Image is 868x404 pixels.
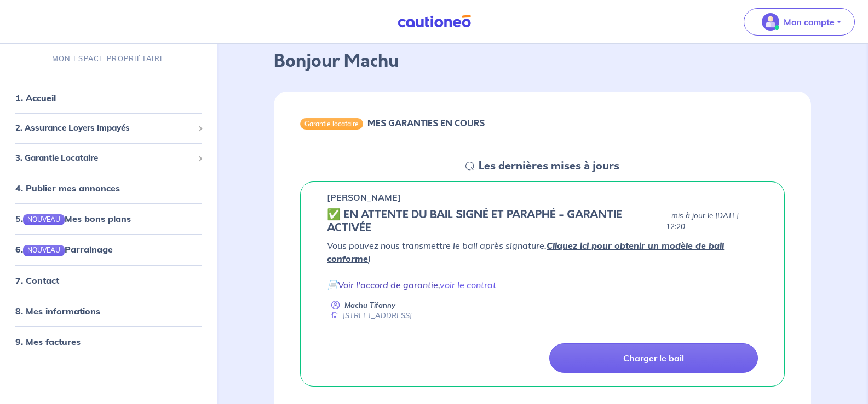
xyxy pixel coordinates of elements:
button: illu_account_valid_menu.svgMon compte [744,8,855,36]
div: Garantie locataire [300,118,363,129]
em: Vous pouvez nous transmettre le bail après signature. ) [327,240,724,264]
p: Mon compte [784,15,835,28]
div: 4. Publier mes annonces [4,177,212,199]
img: illu_account_valid_menu.svg [762,13,779,31]
h5: Les dernières mises à jours [479,160,619,173]
h5: ✅️️️ EN ATTENTE DU BAIL SIGNÉ ET PARAPHÉ - GARANTIE ACTIVÉE [327,208,662,235]
a: 8. Mes informations [15,305,100,316]
em: 📄 , [327,279,496,290]
div: 2. Assurance Loyers Impayés [4,118,212,139]
a: 5.NOUVEAUMes bons plans [15,213,131,224]
span: 2. Assurance Loyers Impayés [15,122,193,134]
div: 1. Accueil [4,87,212,109]
h6: MES GARANTIES EN COURS [367,118,485,128]
div: 8. Mes informations [4,300,212,321]
p: Bonjour Machu [274,48,811,74]
div: 9. Mes factures [4,330,212,352]
a: 7. Contact [15,274,59,285]
p: MON ESPACE PROPRIÉTAIRE [52,54,165,64]
div: state: CONTRACT-SIGNED, Context: IN-LANDLORD,IS-GL-CAUTION-IN-LANDLORD [327,208,758,235]
a: Cliquez ici pour obtenir un modèle de bail conforme [327,240,724,264]
a: voir le contrat [440,279,496,290]
p: Charger le bail [623,353,684,364]
a: 1. Accueil [15,92,56,103]
span: 3. Garantie Locataire [15,152,193,165]
a: 4. Publier mes annonces [15,183,120,194]
a: Voir l'accord de garantie [338,279,438,290]
a: Charger le bail [549,343,758,373]
img: Cautioneo [393,15,475,28]
a: 6.NOUVEAUParrainage [15,244,113,255]
a: 9. Mes factures [15,336,81,347]
div: [STREET_ADDRESS] [327,311,412,321]
div: 5.NOUVEAUMes bons plans [4,208,212,230]
p: Machu Tifanny [344,300,395,311]
p: - mis à jour le [DATE] 12:20 [666,210,758,232]
p: [PERSON_NAME] [327,191,401,204]
div: 7. Contact [4,269,212,291]
div: 3. Garantie Locataire [4,148,212,169]
div: 6.NOUVEAUParrainage [4,238,212,260]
